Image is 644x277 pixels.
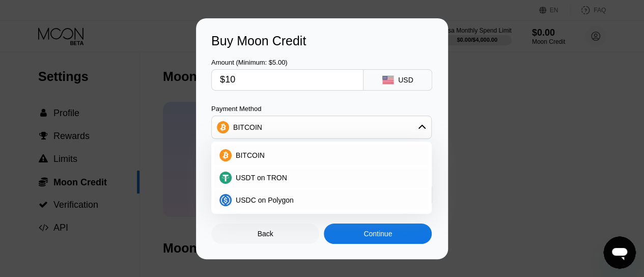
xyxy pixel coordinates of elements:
[211,34,433,48] div: Buy Moon Credit
[603,236,636,269] iframe: Button to launch messaging window
[214,145,429,165] div: BITCOIN
[233,123,262,131] div: BITCOIN
[211,59,363,66] div: Amount (Minimum: $5.00)
[214,190,429,210] div: USDC on Polygon
[363,230,392,238] div: Continue
[236,151,265,159] span: BITCOIN
[220,70,355,90] input: $0.00
[211,224,319,244] div: Back
[214,168,429,188] div: USDT on TRON
[398,76,413,84] div: USD
[258,230,273,238] div: Back
[236,196,294,204] span: USDC on Polygon
[324,224,432,244] div: Continue
[211,105,432,113] div: Payment Method
[212,117,431,137] div: BITCOIN
[236,174,287,182] span: USDT on TRON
